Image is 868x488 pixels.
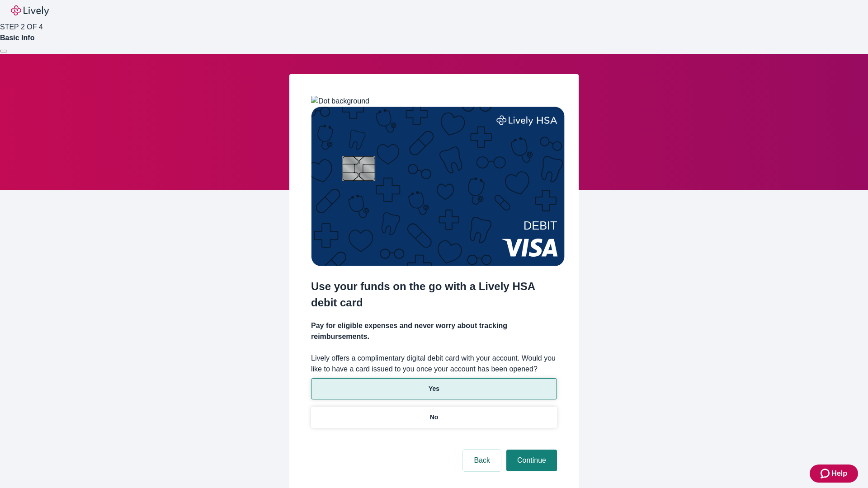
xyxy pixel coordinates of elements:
[311,378,557,399] button: Yes
[463,450,501,471] button: Back
[311,96,369,107] img: Dot background
[311,407,557,428] button: No
[11,5,49,16] img: Lively
[506,450,557,471] button: Continue
[821,468,831,479] svg: Zendesk support icon
[311,353,557,375] label: Lively offers a complimentary digital debit card with your account. Would you like to have a card...
[429,384,439,394] p: Yes
[810,465,858,483] button: Zendesk support iconHelp
[831,468,847,479] span: Help
[311,278,557,311] h2: Use your funds on the go with a Lively HSA debit card
[430,413,439,422] p: No
[311,320,557,342] h4: Pay for eligible expenses and never worry about tracking reimbursements.
[311,107,565,266] img: Debit card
